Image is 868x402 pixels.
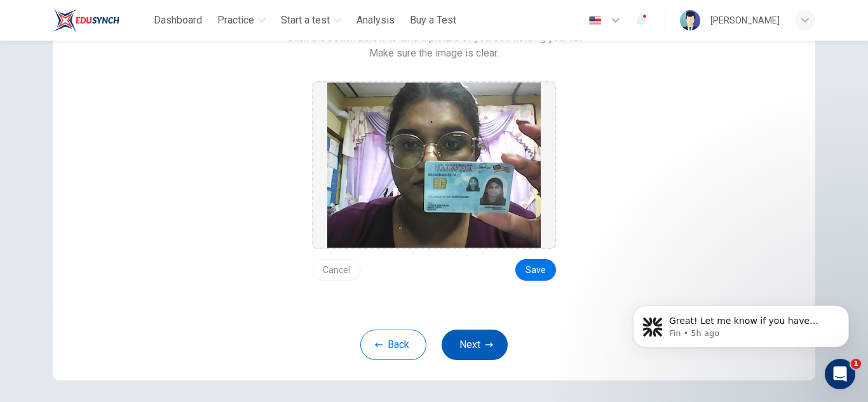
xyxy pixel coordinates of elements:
button: Cancel [312,259,361,281]
span: Dashboard [154,13,202,28]
img: Profile picture [680,10,700,30]
button: Start a test [276,9,346,32]
button: Next [442,330,508,360]
iframe: Intercom live chat [825,359,855,389]
span: Analysis [356,13,395,28]
span: Start a test [281,13,330,28]
button: Back [360,330,426,360]
iframe: Intercom notifications message [614,279,868,368]
span: Practice [217,13,254,28]
span: Buy a Test [410,13,456,28]
a: ELTC logo [53,8,149,33]
button: Save [515,259,556,281]
button: Dashboard [149,9,207,32]
span: Make sure the image is clear. [369,46,499,61]
button: Buy a Test [405,9,461,32]
img: ELTC logo [53,8,119,33]
button: Practice [212,9,271,32]
img: en [587,16,603,25]
div: [PERSON_NAME] [710,13,780,28]
button: Analysis [351,9,400,32]
img: preview screemshot [327,83,541,248]
span: 1 [851,359,861,369]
